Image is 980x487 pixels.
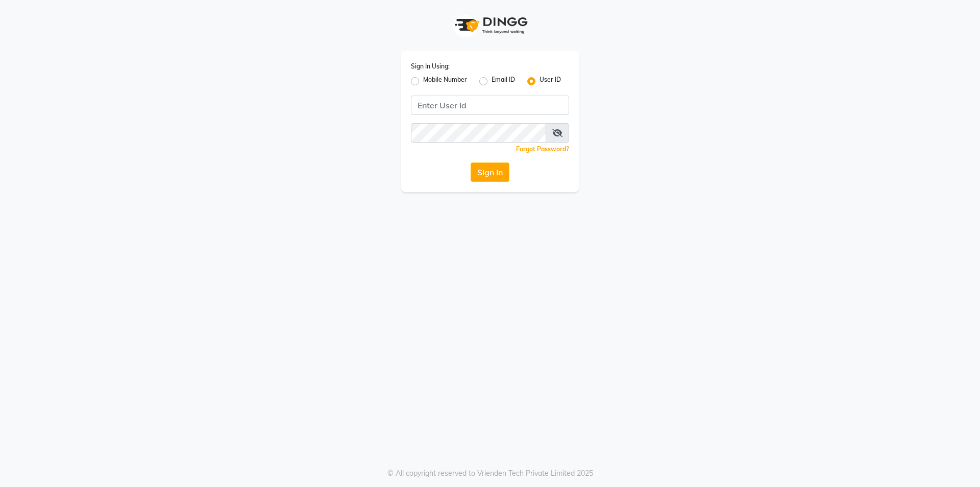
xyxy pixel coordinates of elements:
a: Forgot Password? [516,145,569,153]
label: User ID [540,75,561,87]
input: Username [411,123,546,143]
label: Email ID [492,75,515,87]
img: logo1.svg [449,10,531,40]
input: Username [411,96,569,115]
button: Sign In [471,163,509,182]
label: Mobile Number [423,75,467,87]
label: Sign In Using: [411,62,450,71]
